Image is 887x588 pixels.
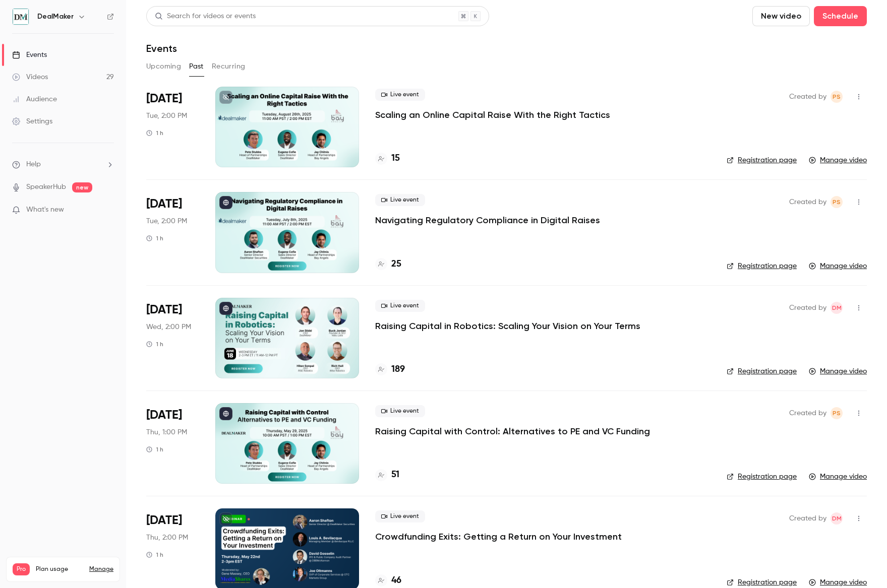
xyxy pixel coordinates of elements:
[833,91,841,103] span: PS
[146,91,182,107] span: [DATE]
[809,155,867,165] a: Manage video
[375,300,425,312] span: Live event
[375,425,650,437] a: Raising Capital with Control: Alternatives to PE and VC Funding
[375,405,425,417] span: Live event
[146,533,188,543] span: Thu, 2:00 PM
[833,407,841,419] span: PS
[146,111,187,121] span: Tue, 2:00 PM
[789,407,826,419] span: Created by
[146,302,182,318] span: [DATE]
[375,531,622,543] a: Crowdfunding Exits: Getting a Return on Your Investment
[146,445,163,453] div: 1 h
[809,261,867,271] a: Manage video
[391,257,401,271] h4: 25
[146,407,182,423] span: [DATE]
[727,472,797,482] a: Registration page
[12,50,47,60] div: Events
[375,510,425,522] span: Live event
[375,257,401,271] a: 25
[809,577,867,587] a: Manage video
[146,216,187,226] span: Tue, 2:00 PM
[809,366,867,376] a: Manage video
[146,87,199,167] div: Aug 26 Tue, 2:00 PM (America/New York)
[146,58,181,75] button: Upcoming
[146,427,187,437] span: Thu, 1:00 PM
[26,182,66,192] a: SpeakerHub
[391,574,401,587] h4: 46
[26,159,41,170] span: Help
[789,196,826,208] span: Created by
[12,72,48,82] div: Videos
[832,302,842,314] span: DM
[13,9,29,25] img: DealMaker
[789,91,826,103] span: Created by
[375,574,401,587] a: 46
[72,182,92,192] span: new
[391,468,399,482] h4: 51
[789,512,826,525] span: Created by
[809,472,867,482] a: Manage video
[146,512,182,529] span: [DATE]
[146,196,182,212] span: [DATE]
[727,577,797,587] a: Registration page
[727,366,797,376] a: Registration page
[212,58,246,75] button: Recurring
[375,152,400,165] a: 15
[146,340,163,348] div: 1 h
[146,403,199,484] div: May 29 Thu, 12:00 PM (America/Chicago)
[146,42,177,54] h1: Events
[831,302,843,314] span: DealMaker Marketing
[752,6,810,26] button: New video
[13,563,30,575] span: Pro
[146,192,199,273] div: Jul 8 Tue, 2:00 PM (America/New York)
[12,116,52,126] div: Settings
[36,565,83,573] span: Plan usage
[146,129,163,137] div: 1 h
[831,407,843,419] span: Pete Stubbs
[375,194,425,206] span: Live event
[26,205,64,215] span: What's new
[789,302,826,314] span: Created by
[146,234,163,242] div: 1 h
[146,551,163,559] div: 1 h
[391,152,400,165] h4: 15
[375,214,600,226] a: Navigating Regulatory Compliance in Digital Raises
[832,512,842,525] span: DM
[833,196,841,208] span: PS
[831,512,843,525] span: DealMaker Marketing
[831,196,843,208] span: Pete Stubbs
[375,468,399,482] a: 51
[375,89,425,101] span: Live event
[375,320,640,332] a: Raising Capital in Robotics: Scaling Your Vision on Your Terms
[814,6,867,26] button: Schedule
[12,94,57,104] div: Audience
[155,11,256,22] div: Search for videos or events
[375,363,405,376] a: 189
[391,363,405,376] h4: 189
[146,322,191,332] span: Wed, 2:00 PM
[189,58,204,75] button: Past
[727,261,797,271] a: Registration page
[375,109,610,121] a: Scaling an Online Capital Raise With the Right Tactics
[89,565,113,573] a: Manage
[727,155,797,165] a: Registration page
[37,12,74,22] h6: DealMaker
[831,91,843,103] span: Pete Stubbs
[146,298,199,378] div: Jun 18 Wed, 2:00 PM (America/New York)
[12,159,114,170] li: help-dropdown-opener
